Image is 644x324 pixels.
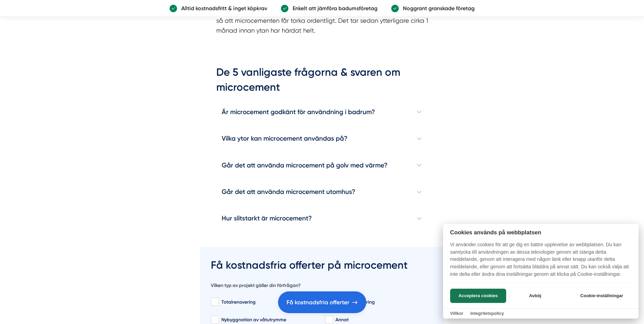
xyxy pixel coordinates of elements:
p: Vi använder cookies för att ge dig en bättre upplevelse av webbplatsen. Du kan samtycka till anvä... [443,241,639,283]
button: Acceptera cookies [450,289,506,303]
a: Integritetspolicy [470,311,504,316]
h2: Cookies används på webbplatsen [443,229,639,236]
a: Villkor [450,311,463,316]
button: Avböj [508,289,562,303]
button: Cookie-inställningar [572,289,631,303]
